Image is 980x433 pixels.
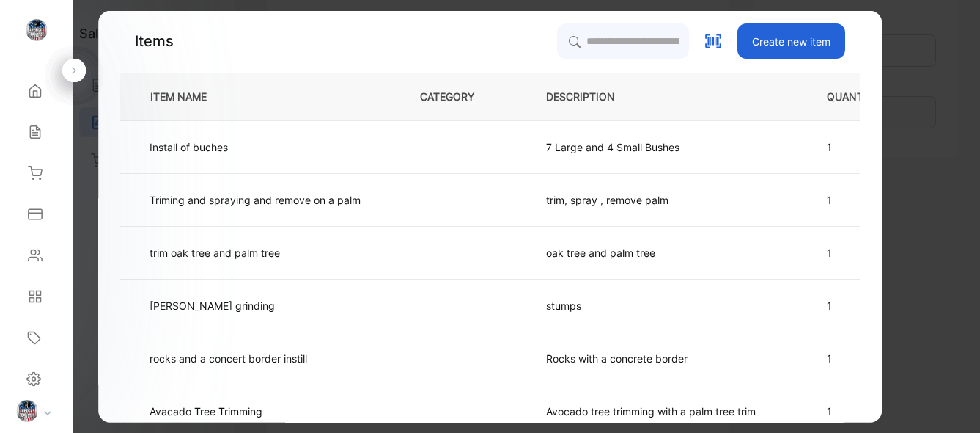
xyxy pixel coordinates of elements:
p: trim, spray , remove palm [546,192,668,207]
p: Triming and spraying and remove on a palm [150,192,361,207]
p: 1 [827,192,951,207]
p: trim oak tree and palm tree [150,244,280,260]
p: stumps [546,297,632,313]
p: Items [135,30,174,52]
button: Create new item [737,23,845,59]
p: CATEGORY [420,89,498,104]
p: 1 [827,244,951,260]
p: 1 [827,350,951,365]
p: 1 [827,139,951,154]
img: profile [16,400,38,422]
p: Avocado tree trimming with a palm tree trim [546,403,756,418]
button: Open LiveChat chat widget [12,6,56,50]
img: logo [26,19,48,41]
p: Avacado Tree Trimming [150,403,262,418]
p: [PERSON_NAME] grinding [150,297,275,313]
p: 1 [827,403,951,418]
p: Rocks with a concrete border [546,350,688,365]
p: 7 Large and 4 Small Bushes [546,139,679,154]
p: oak tree and palm tree [546,244,655,260]
p: Install of buches [150,139,235,154]
p: QUANTITY REMAINS [827,89,951,104]
p: 1 [827,297,951,313]
p: DESCRIPTION [546,89,638,104]
p: ITEM NAME [144,89,230,104]
p: rocks and a concert border instill [150,350,307,365]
